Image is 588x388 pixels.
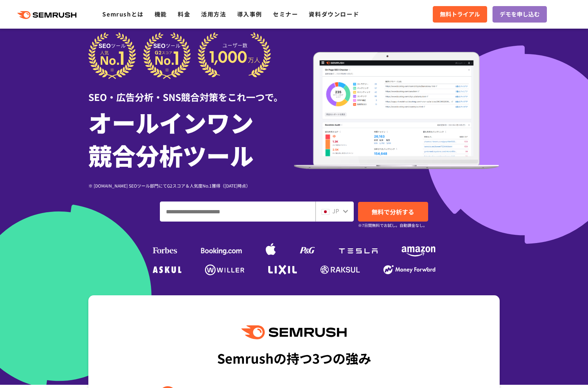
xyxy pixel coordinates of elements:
div: Semrushの持つ3つの強み [217,345,371,371]
a: 機能 [155,10,167,18]
span: 無料で分析する [372,207,414,216]
span: JP [332,207,339,215]
span: デモを申し込む [500,10,540,19]
a: 資料ダウンロード [309,10,359,18]
input: ドメイン、キーワードまたはURLを入力してください [160,202,315,221]
a: 導入事例 [237,10,262,18]
a: 活用方法 [201,10,226,18]
a: Semrushとは [102,10,143,18]
a: 料金 [178,10,190,18]
a: 無料で分析する [358,202,428,222]
small: ※7日間無料でお試し。自動課金なし。 [358,222,427,229]
a: デモを申し込む [493,6,547,23]
span: 無料トライアル [440,10,480,19]
div: ※ [DOMAIN_NAME] SEOツール部門にてG2スコア＆人気度No.1獲得（[DATE]時点） [88,182,294,189]
img: Semrush [241,325,347,339]
h1: オールインワン 競合分析ツール [88,106,294,171]
div: SEO・広告分析・SNS競合対策をこれ一つで。 [88,79,294,104]
a: セミナー [273,10,298,18]
a: 無料トライアル [433,6,487,23]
